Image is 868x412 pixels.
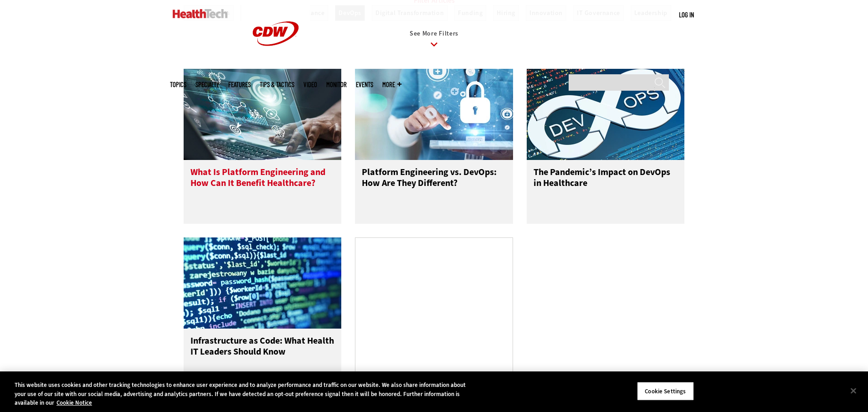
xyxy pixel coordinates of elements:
button: Cookie Settings [637,381,694,401]
a: Infrastructure as Code in Healthcare Infrastructure as Code: What Health IT Leaders Should Know [184,237,342,392]
h3: What Is Platform Engineering and How Can It Benefit Healthcare? [190,167,335,203]
span: More [382,81,401,88]
a: Log in [679,10,694,19]
a: More information about your privacy [56,399,92,407]
a: hand on laptop with images What Is Platform Engineering and How Can It Benefit Healthcare? [184,69,342,224]
a: DevOps The Pandemic’s Impact on DevOps in Healthcare [527,69,685,224]
h3: The Pandemic’s Impact on DevOps in Healthcare [534,167,678,203]
span: Specialty [195,81,219,88]
img: DevOps [527,69,685,160]
div: This website uses cookies and other tracking technologies to enhance user experience and to analy... [15,381,478,407]
span: Topics [170,81,186,88]
img: hand on laptop with images [184,69,342,160]
a: Video [303,81,317,88]
button: Close [843,381,863,401]
a: Medical cybersecurity virtual hologram Platform Engineering vs. DevOps: How Are They Different? [355,69,513,224]
h3: Platform Engineering vs. DevOps: How Are They Different? [362,167,506,203]
h3: Infrastructure as Code: What Health IT Leaders Should Know [190,335,335,372]
iframe: advertisement [365,257,502,371]
a: CDW [241,60,310,70]
img: Home [173,9,228,18]
img: Medical cybersecurity virtual hologram [355,69,513,160]
a: Features [228,81,251,88]
a: MonITor [326,81,347,88]
a: Tips & Tactics [260,81,294,88]
a: Events [356,81,373,88]
div: User menu [679,10,694,20]
img: Infrastructure as Code in Healthcare [184,237,342,329]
